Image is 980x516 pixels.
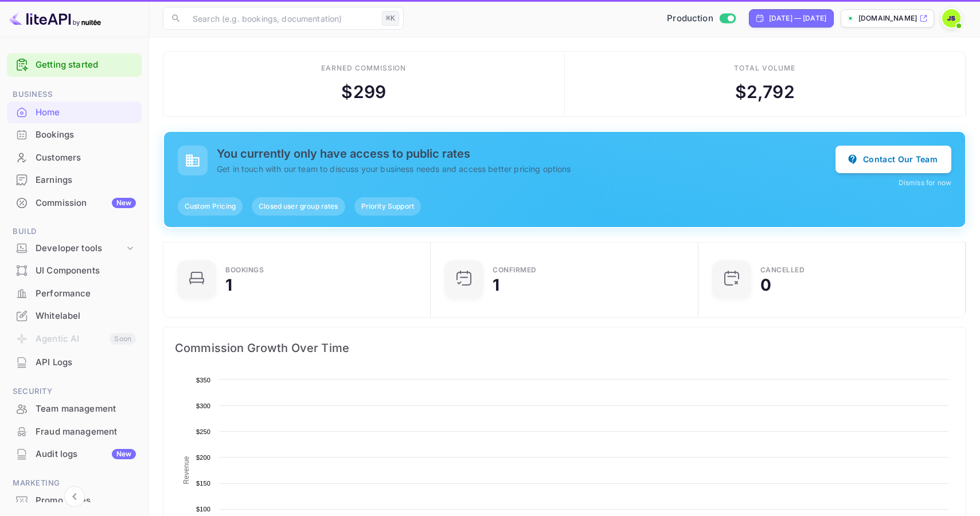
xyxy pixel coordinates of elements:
[7,101,142,124] div: Home
[175,339,954,357] span: Commission Growth Over Time
[36,287,136,300] div: Performance
[7,147,142,169] div: Customers
[7,305,142,327] div: Whitelabel
[760,267,805,273] div: CANCELLED
[178,201,243,212] span: Custom Pricing
[7,385,142,398] span: Security
[7,124,142,145] a: Bookings
[493,267,537,273] div: Confirmed
[36,106,136,119] div: Home
[196,428,210,435] text: $250
[7,443,142,464] a: Audit logsNew
[7,225,142,238] span: Build
[36,356,136,369] div: API Logs
[667,12,713,25] span: Production
[7,88,142,101] span: Business
[858,13,917,24] p: [DOMAIN_NAME]
[7,283,142,304] a: Performance
[7,239,142,259] div: Developer tools
[942,9,961,28] img: John Sutton
[7,398,142,420] div: Team management
[36,128,136,142] div: Bookings
[7,421,142,442] a: Fraud management
[7,283,142,305] div: Performance
[382,11,399,26] div: ⌘K
[36,58,136,72] a: Getting started
[196,402,210,409] text: $300
[186,7,377,30] input: Search (e.g. bookings, documentation)
[7,124,142,146] div: Bookings
[7,351,142,374] div: API Logs
[36,197,136,210] div: Commission
[64,486,85,507] button: Collapse navigation
[7,421,142,443] div: Fraud management
[217,147,835,161] h5: You currently only have access to public rates
[899,178,951,188] button: Dismiss for now
[36,151,136,165] div: Customers
[112,449,136,459] div: New
[36,264,136,277] div: UI Components
[36,402,136,416] div: Team management
[835,146,951,173] button: Contact Our Team
[182,456,190,484] text: Revenue
[7,260,142,282] div: UI Components
[734,63,795,73] div: Total volume
[7,147,142,168] a: Customers
[7,351,142,373] a: API Logs
[36,310,136,323] div: Whitelabel
[7,169,142,191] div: Earnings
[7,101,142,123] a: Home
[36,174,136,187] div: Earnings
[36,448,136,461] div: Audit logs
[321,63,406,73] div: Earned commission
[493,277,499,293] div: 1
[7,490,142,512] div: Promo codes
[662,12,740,25] div: Switch to Sandbox mode
[341,79,386,105] div: $ 299
[196,454,210,461] text: $200
[769,13,826,24] div: [DATE] — [DATE]
[7,490,142,511] a: Promo codes
[7,192,142,214] div: CommissionNew
[7,443,142,466] div: Audit logsNew
[354,201,421,212] span: Priority Support
[7,477,142,490] span: Marketing
[196,480,210,487] text: $150
[735,79,795,105] div: $ 2,792
[112,198,136,208] div: New
[9,9,101,28] img: LiteAPI logo
[196,506,210,513] text: $100
[196,377,210,384] text: $350
[7,169,142,190] a: Earnings
[36,425,136,439] div: Fraud management
[225,277,232,293] div: 1
[7,260,142,281] a: UI Components
[217,163,835,175] p: Get in touch with our team to discuss your business needs and access better pricing options
[7,398,142,419] a: Team management
[36,242,124,255] div: Developer tools
[225,267,264,273] div: Bookings
[7,53,142,77] div: Getting started
[7,192,142,213] a: CommissionNew
[252,201,345,212] span: Closed user group rates
[36,494,136,507] div: Promo codes
[760,277,771,293] div: 0
[7,305,142,326] a: Whitelabel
